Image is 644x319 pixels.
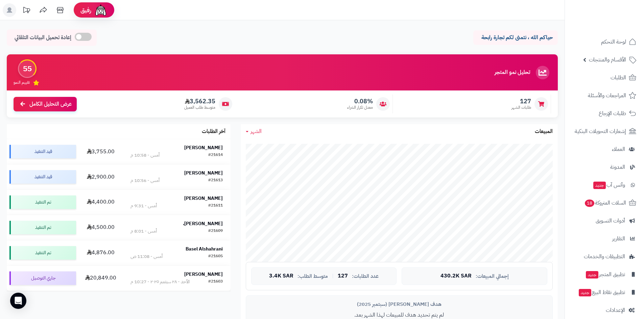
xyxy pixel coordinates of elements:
a: السلات المتروكة18 [569,195,640,211]
h3: آخر الطلبات [202,129,225,135]
td: 4,500.00 [79,215,123,240]
span: أدوات التسويق [596,216,625,225]
img: ai-face.png [94,3,108,17]
span: عرض التحليل الكامل [29,100,72,108]
a: أدوات التسويق [569,213,640,229]
span: جديد [579,289,591,296]
div: أمس - 11:08 ص [130,253,163,260]
div: أمس - 10:58 م [130,152,160,159]
div: هدف [PERSON_NAME] (سبتمبر 2025) [251,301,547,308]
a: الشهر [246,128,262,135]
span: السلات المتروكة [584,198,626,208]
span: تطبيق المتجر [585,270,625,279]
span: العملاء [612,144,625,154]
span: المراجعات والأسئلة [588,91,626,100]
div: أمس - 10:56 م [130,177,160,184]
p: لم يتم تحديد هدف للمبيعات لهذا الشهر بعد. [251,311,547,319]
span: | [332,273,334,278]
div: الأحد - ٢٨ سبتمبر ٢٠٢٥ - 10:27 م [130,278,190,285]
span: معدل تكرار الشراء [347,105,373,110]
span: التقارير [612,234,625,243]
span: الطلبات [611,73,626,82]
div: تم التنفيذ [9,195,76,209]
span: 3.4K SAR [269,273,293,279]
span: طلبات الشهر [511,105,531,110]
h3: المبيعات [535,129,553,135]
a: تطبيق المتجرجديد [569,266,640,283]
div: تم التنفيذ [9,246,76,260]
span: لوحة التحكم [601,37,626,47]
span: تقييم النمو [14,80,30,85]
a: إشعارات التحويلات البنكية [569,123,640,139]
a: التطبيقات والخدمات [569,248,640,265]
td: 2,900.00 [79,164,123,189]
td: 4,876.00 [79,240,123,265]
span: إشعارات التحويلات البنكية [575,127,626,136]
a: عرض التحليل الكامل [14,97,77,111]
span: الإعدادات [606,305,625,315]
strong: Basel Alshahrani [186,245,223,252]
strong: [PERSON_NAME] [184,195,223,202]
a: تحديثات المنصة [18,3,35,19]
span: إجمالي المبيعات: [476,273,509,279]
span: جديد [593,182,606,189]
a: تطبيق نقاط البيعجديد [569,284,640,300]
span: 3,562.35 [184,98,215,105]
span: متوسط طلب العميل [184,105,215,110]
div: Open Intercom Messenger [10,293,26,309]
a: لوحة التحكم [569,34,640,50]
td: 3,755.00 [79,139,123,164]
span: 18 [585,200,594,207]
span: الشهر [251,127,262,135]
span: متوسط الطلب: [297,273,328,279]
span: طلبات الإرجاع [599,109,626,118]
a: المدونة [569,159,640,175]
td: 4,400.00 [79,190,123,215]
span: 127 [511,98,531,105]
strong: [PERSON_NAME] [184,144,223,151]
span: 127 [338,273,348,279]
div: قيد التنفيذ [9,170,76,184]
div: أمس - 8:01 م [130,228,157,235]
a: وآتس آبجديد [569,177,640,193]
a: المراجعات والأسئلة [569,87,640,104]
div: جاري التوصيل [9,271,76,285]
div: #21614 [208,152,223,159]
span: عدد الطلبات: [352,273,379,279]
span: جديد [586,271,598,278]
span: 0.08% [347,98,373,105]
span: التطبيقات والخدمات [584,252,625,261]
td: 20,849.00 [79,266,123,291]
span: الأقسام والمنتجات [589,55,626,64]
div: قيد التنفيذ [9,145,76,158]
a: الإعدادات [569,302,640,318]
div: #21609 [208,228,223,235]
strong: [PERSON_NAME] [184,271,223,278]
h3: تحليل نمو المتجر [495,70,530,76]
span: 430.2K SAR [440,273,472,279]
p: حياكم الله ، نتمنى لكم تجارة رابحة [478,34,553,42]
span: رفيق [80,6,91,14]
a: الطلبات [569,70,640,86]
div: #21611 [208,203,223,209]
a: العملاء [569,141,640,157]
span: تطبيق نقاط البيع [578,288,625,297]
strong: [PERSON_NAME] [184,169,223,177]
div: أمس - 9:31 م [130,203,157,209]
span: وآتس آب [593,180,625,190]
div: #21603 [208,278,223,285]
a: طلبات الإرجاع [569,105,640,122]
div: #21613 [208,177,223,184]
strong: [PERSON_NAME]، [183,220,223,227]
span: إعادة تحميل البيانات التلقائي [15,34,71,42]
div: تم التنفيذ [9,221,76,234]
img: logo-2.png [598,14,638,28]
span: المدونة [610,162,625,172]
a: التقارير [569,231,640,247]
div: #21605 [208,253,223,260]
